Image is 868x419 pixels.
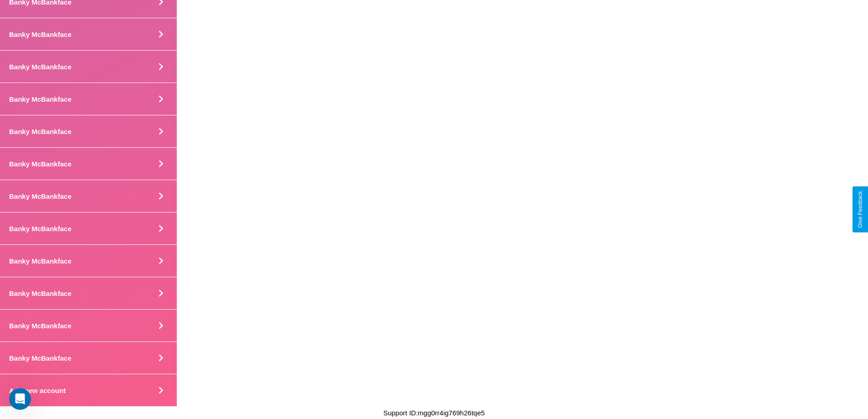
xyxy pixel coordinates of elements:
div: Give Feedback [857,191,863,228]
h4: Banky McBankface [9,290,72,297]
h4: Banky McBankface [9,225,72,233]
h4: Banky McBankface [9,128,72,135]
h4: Banky McBankface [9,354,72,362]
h4: Banky McBankface [9,63,72,71]
h4: Banky McBankface [9,192,72,200]
h4: Banky McBankface [9,322,72,330]
h4: Banky McBankface [9,257,72,265]
h4: Banky McBankface [9,31,72,38]
h4: Add new account [9,387,66,394]
iframe: Intercom live chat [9,388,31,410]
h4: Banky McBankface [9,95,72,103]
h4: Banky McBankface [9,160,72,168]
p: Support ID: mgg0rr4ig769h26tqe5 [383,407,485,419]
